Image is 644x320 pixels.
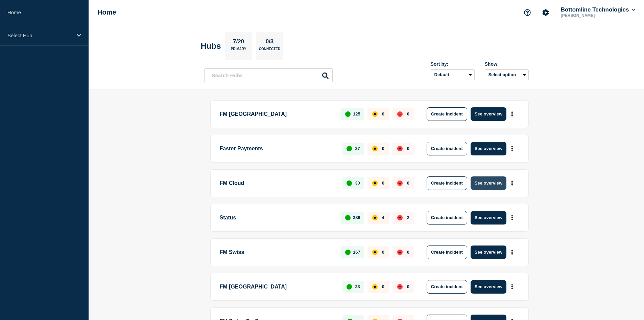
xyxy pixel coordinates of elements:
p: 0 [407,284,409,289]
button: Select option [485,69,529,80]
button: More actions [508,108,517,120]
button: More actions [508,142,517,155]
p: 0 [382,250,384,255]
button: Support [520,5,534,20]
div: affected [372,284,378,290]
button: More actions [508,246,517,258]
p: 0/3 [263,38,276,47]
p: 0 [382,111,384,116]
button: Account settings [539,5,553,20]
div: up [347,284,352,290]
button: More actions [508,177,517,189]
p: 33 [355,284,360,289]
div: down [397,111,403,117]
div: down [397,250,403,255]
p: [PERSON_NAME] [559,13,630,18]
button: More actions [508,211,517,224]
button: More actions [508,280,517,293]
div: affected [372,146,378,151]
p: Primary [231,47,246,54]
p: 2 [407,215,409,220]
div: down [397,215,403,220]
button: See overview [471,211,506,225]
button: See overview [471,107,506,121]
p: 0 [382,284,384,289]
button: See overview [471,142,506,155]
p: 7/20 [230,38,246,47]
p: 0 [382,180,384,186]
p: Select Hub [7,33,72,38]
div: affected [372,180,378,186]
p: Status [220,211,334,225]
div: affected [372,111,378,117]
p: 0 [407,111,409,116]
p: Faster Payments [220,142,335,155]
p: FM [GEOGRAPHIC_DATA] [220,280,335,294]
p: 0 [407,250,409,255]
p: Connected [259,47,280,54]
p: FM [GEOGRAPHIC_DATA] [220,107,334,121]
div: up [345,215,351,220]
p: 0 [407,146,409,151]
p: 0 [382,146,384,151]
div: down [397,180,403,186]
button: Create incident [427,280,467,294]
div: up [347,180,352,186]
div: Show: [485,61,529,67]
input: Search Hubs [204,68,333,82]
div: Sort by: [431,61,475,67]
p: FM Swiss [220,246,334,259]
div: down [397,146,403,151]
div: up [345,250,351,255]
p: 167 [353,250,360,255]
div: affected [372,215,378,220]
button: Create incident [427,107,467,121]
h1: Home [97,8,116,16]
p: 27 [355,146,360,151]
div: up [345,111,351,117]
p: FM Cloud [220,176,335,190]
button: See overview [471,280,506,294]
div: up [347,146,352,151]
button: Create incident [427,246,467,259]
button: Create incident [427,211,467,225]
p: 0 [407,180,409,186]
button: Bottomline Technologies [559,6,637,13]
p: 386 [353,215,360,220]
button: See overview [471,176,506,190]
h2: Hubs [201,41,221,51]
div: down [397,284,403,290]
p: 4 [382,215,384,220]
button: See overview [471,246,506,259]
p: 125 [353,111,360,116]
div: affected [372,250,378,255]
select: Sort by [431,69,475,80]
button: Create incident [427,176,467,190]
p: 30 [355,180,360,186]
button: Create incident [427,142,467,155]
